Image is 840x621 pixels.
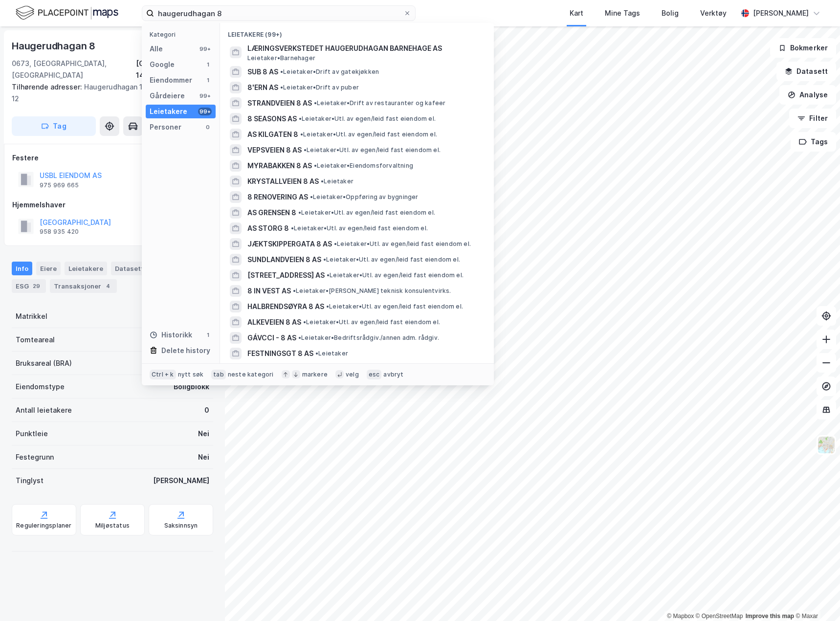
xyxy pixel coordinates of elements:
[12,262,32,275] div: Info
[776,62,836,81] button: Datasett
[298,209,435,217] span: Leietaker • Utl. av egen/leid fast eiendom el.
[662,7,679,19] div: Bolig
[298,334,439,342] span: Leietaker • Bedriftsrådgiv./annen adm. rådgiv.
[12,152,213,164] div: Festere
[247,207,296,219] span: AS GRENSEN 8
[304,146,307,154] span: •
[334,240,337,247] span: •
[789,109,836,128] button: Filter
[198,428,209,440] div: Nei
[667,613,694,620] a: Mapbox
[334,240,471,248] span: Leietaker • Utl. av egen/leid fast eiendom el.
[247,82,278,93] span: 8'ERN AS
[16,451,54,463] div: Festegrunn
[791,574,840,621] iframe: Chat Widget
[154,6,403,21] input: Søk på adresse, matrikkel, gårdeiere, leietakere eller personer
[302,371,328,378] div: markere
[303,318,306,326] span: •
[779,85,836,105] button: Analyse
[315,350,318,357] span: •
[247,129,298,140] span: AS KILGATEN 8
[204,123,212,131] div: 0
[247,160,312,172] span: MYRABAKKEN 8 AS
[817,436,836,454] img: Z
[16,381,65,393] div: Eiendomstype
[300,131,437,138] span: Leietaker • Utl. av egen/leid fast eiendom el.
[12,83,84,91] span: Tilhørende adresser:
[247,222,289,234] span: AS STORG 8
[298,334,301,341] span: •
[16,475,44,487] div: Tinglyst
[304,146,441,154] span: Leietaker • Utl. av egen/leid fast eiendom el.
[367,370,382,379] div: esc
[383,371,403,378] div: avbryt
[150,106,187,117] div: Leietakere
[247,316,301,328] span: ALKEVEIEN 8 AS
[150,31,216,38] div: Kategori
[95,522,130,530] div: Miljøstatus
[247,332,296,344] span: GÁVCCI - 8 AS
[605,7,640,19] div: Mine Tags
[247,113,297,125] span: 8 SEASONS AS
[310,193,313,200] span: •
[204,61,212,68] div: 1
[204,331,212,339] div: 1
[247,176,319,187] span: KRYSTALLVEIEN 8 AS
[303,318,440,326] span: Leietaker • Utl. av egen/leid fast eiendom el.
[174,381,209,393] div: Boligblokk
[16,404,72,416] div: Antall leietakere
[280,84,359,91] span: Leietaker • Drift av puber
[247,191,308,203] span: 8 RENOVERING AS
[150,329,192,341] div: Historikk
[293,287,296,294] span: •
[12,116,96,136] button: Tag
[326,303,463,310] span: Leietaker • Utl. av egen/leid fast eiendom el.
[247,66,278,78] span: SUB 8 AS
[12,199,213,211] div: Hjemmelshaver
[150,90,185,102] div: Gårdeiere
[770,38,836,58] button: Bokmerker
[291,224,428,232] span: Leietaker • Utl. av egen/leid fast eiendom el.
[323,256,460,264] span: Leietaker • Utl. av egen/leid fast eiendom el.
[111,262,159,275] div: Datasett
[247,254,321,266] span: SUNDLANDVEIEN 8 AS
[299,115,436,123] span: Leietaker • Utl. av egen/leid fast eiendom el.
[16,310,47,322] div: Matrikkel
[293,287,451,295] span: Leietaker • [PERSON_NAME] teknisk konsulentvirks.
[150,370,176,379] div: Ctrl + k
[36,262,61,275] div: Eiere
[326,303,329,310] span: •
[247,97,312,109] span: STRANDVEIEN 8 AS
[16,334,55,346] div: Tomteareal
[700,7,727,19] div: Verktøy
[300,131,303,138] span: •
[31,281,42,291] div: 29
[314,99,445,107] span: Leietaker • Drift av restauranter og kafeer
[314,162,317,169] span: •
[136,58,213,81] div: [GEOGRAPHIC_DATA], 140/146
[753,7,809,19] div: [PERSON_NAME]
[40,228,79,236] div: 958 935 420
[198,92,212,100] div: 99+
[178,371,204,378] div: nytt søk
[280,68,283,75] span: •
[346,371,359,378] div: velg
[247,43,482,54] span: LÆRINGSVERKSTEDET HAUGERUDHAGAN BARNEHAGE AS
[314,162,413,170] span: Leietaker • Eiendomsforvaltning
[12,279,46,293] div: ESG
[280,84,283,91] span: •
[204,404,209,416] div: 0
[310,193,419,201] span: Leietaker • Oppføring av bygninger
[280,68,379,76] span: Leietaker • Drift av gatekjøkken
[16,4,118,22] img: logo.f888ab2527a4732fd821a326f86c7f29.svg
[228,371,274,378] div: neste kategori
[16,357,72,369] div: Bruksareal (BRA)
[150,59,175,70] div: Google
[16,522,71,530] div: Reguleringsplaner
[12,38,97,54] div: Haugerudhagan 8
[211,370,226,379] div: tab
[247,285,291,297] span: 8 IN VEST AS
[150,43,163,55] div: Alle
[103,281,113,291] div: 4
